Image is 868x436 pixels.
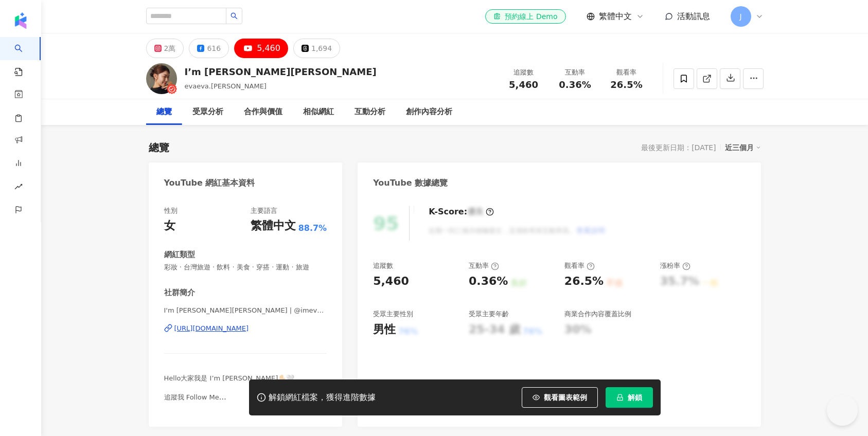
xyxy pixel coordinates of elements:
div: 2萬 [164,41,176,56]
div: 觀看率 [564,261,595,270]
div: 受眾主要性別 [373,310,413,319]
button: 解鎖 [606,387,653,408]
div: 總覽 [156,106,172,118]
div: 總覽 [149,140,169,155]
a: 預約線上 Demo [485,9,565,24]
div: K-Score : [429,206,494,217]
div: YouTube 數據總覽 [373,177,448,189]
span: 26.5% [610,80,642,90]
div: [URL][DOMAIN_NAME] [174,324,249,333]
div: 互動分析 [355,106,385,118]
div: YouTube 網紅基本資料 [164,177,255,189]
div: 5,460 [257,41,280,56]
div: 616 [207,41,221,56]
div: 0.36% [469,274,508,289]
div: 1,694 [311,41,332,56]
div: 5,460 [373,274,409,289]
div: I’m [PERSON_NAME][PERSON_NAME] [185,65,377,78]
button: 2萬 [146,39,184,58]
div: 相似網紅 [303,106,334,118]
img: logo icon [12,12,29,29]
div: 合作與價值 [244,106,282,118]
span: 觀看圖表範例 [544,393,587,402]
div: 追蹤數 [373,261,393,270]
div: 漲粉率 [660,261,690,270]
div: 互動率 [556,67,595,78]
div: 男性 [373,322,396,338]
img: KOL Avatar [146,63,177,94]
div: 性別 [164,206,178,215]
div: 預約線上 Demo [493,11,557,22]
div: 社群簡介 [164,287,195,298]
div: 最後更新日期：[DATE] [641,143,716,152]
div: 互動率 [469,261,499,270]
span: 0.36% [559,80,591,90]
div: 繁體中文 [251,218,296,234]
div: 追蹤數 [504,67,543,78]
span: I'm [PERSON_NAME][PERSON_NAME] | @imevachen710 | UCH_Sv_I6Gvp7uFdqX8IToNQ [164,306,327,315]
span: search [231,12,238,20]
div: 解鎖網紅檔案，獲得進階數據 [269,392,376,403]
div: 主要語言 [251,206,277,215]
span: 繁體中文 [599,11,632,22]
div: 商業合作內容覆蓋比例 [564,310,631,319]
div: 觀看率 [607,67,646,78]
div: 創作內容分析 [406,106,452,118]
button: 5,460 [234,39,288,58]
div: 受眾主要年齡 [469,310,509,319]
button: 616 [189,39,229,58]
div: 近三個月 [725,141,761,154]
span: 5,460 [509,79,538,90]
span: evaeva.[PERSON_NAME] [185,82,267,90]
span: J [739,11,741,22]
span: 彩妝 · 台灣旅遊 · 飲料 · 美食 · 穿搭 · 運動 · 旅遊 [164,263,327,272]
span: 88.7% [298,223,327,234]
button: 1,694 [293,39,340,58]
span: 活動訊息 [677,11,710,21]
span: rise [14,176,23,199]
span: 解鎖 [628,393,642,402]
a: [URL][DOMAIN_NAME] [164,324,327,333]
div: 受眾分析 [192,106,223,118]
div: 26.5% [564,274,604,289]
span: lock [616,394,624,401]
a: search [14,37,35,77]
div: 網紅類型 [164,249,195,260]
div: 女 [164,218,175,234]
button: 觀看圖表範例 [522,387,598,408]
